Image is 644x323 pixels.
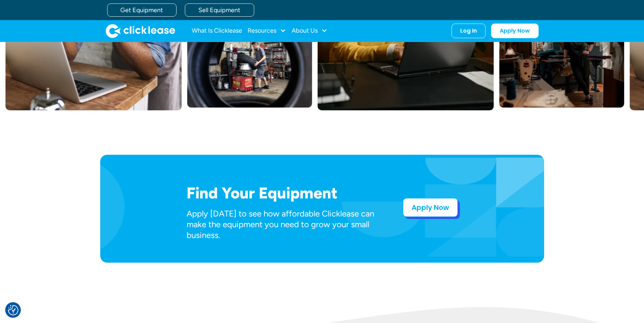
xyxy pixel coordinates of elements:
h2: Find Your Equipment [187,184,381,202]
button: Consent Preferences [8,305,18,315]
p: Apply [DATE] to see how affordable Clicklease can make the equipment you need to grow your small ... [187,208,381,241]
div: Resources [248,24,286,38]
img: A man fitting a new tire on a rim [187,14,312,108]
a: Get Equipment [107,3,177,17]
img: Clicklease logo [106,24,175,38]
a: Apply Now [403,198,458,217]
div: About Us [292,24,327,38]
div: Log In [460,27,477,34]
a: Apply Now [491,24,539,38]
a: Sell Equipment [185,3,254,17]
a: What Is Clicklease [192,24,242,38]
a: home [106,24,175,38]
img: Revisit consent button [8,305,18,315]
img: a woman standing next to a sewing machine [499,14,624,108]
